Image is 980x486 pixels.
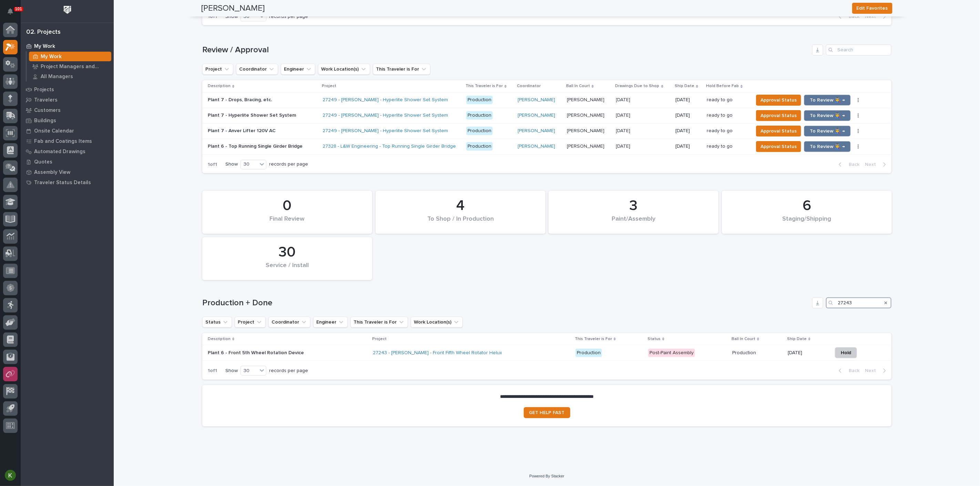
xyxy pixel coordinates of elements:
p: 1 of 1 [202,156,223,173]
p: Onsite Calendar [34,128,74,134]
a: 27243 - [PERSON_NAME] - Front Fifth Wheel Rotator Helux [373,350,502,356]
p: [DATE] [788,350,827,356]
button: Work Location(s) [318,64,370,75]
button: Approval Status [756,95,801,106]
button: Hold [835,347,857,358]
span: Back [845,368,859,374]
p: Projects [34,87,54,93]
div: Search [826,44,891,55]
span: To Review 👨‍🏭 → [810,127,845,135]
h1: Review / Approval [202,45,809,55]
button: Approval Status [756,141,801,152]
p: [PERSON_NAME] [567,127,606,134]
p: [DATE] [675,128,701,134]
button: Project [235,317,266,328]
tr: Plant 6 - Front 5th Wheel Rotation Device27243 - [PERSON_NAME] - Front Fifth Wheel Rotator Helux ... [202,345,891,361]
p: Plant 7 - Hyperlite Shower Set System [208,111,297,118]
a: 27249 - [PERSON_NAME] - Hyperlite Shower Set System [323,97,448,103]
span: To Review 👨‍🏭 → [810,96,845,104]
a: [PERSON_NAME] [518,113,555,118]
p: [PERSON_NAME] [567,142,606,149]
p: [DATE] [616,96,632,103]
span: Approval Status [760,96,797,104]
p: Plant 7 - Drops, Bracing, etc. [208,96,273,103]
button: To Review 👨‍🏭 → [804,110,851,121]
button: Next [862,368,891,374]
input: Search [826,297,891,308]
div: Notifications101 [9,8,18,19]
a: Traveler Status Details [21,177,114,188]
button: This Traveler is For [373,64,430,75]
div: Staging/Shipping [734,215,880,230]
p: Project [372,335,387,343]
button: Edit Favorites [852,3,892,14]
p: [DATE] [675,144,701,149]
p: Hold Before Fab [706,82,739,90]
p: 1 of 1 [202,8,223,25]
a: [PERSON_NAME] [518,97,555,103]
p: Ball In Court [566,82,590,90]
p: Plant 6 - Front 5th Wheel Rotation Device [208,350,328,356]
div: Production [466,127,493,135]
a: Projects [21,84,114,95]
span: Edit Favorites [857,4,888,12]
button: To Review 👨‍🏭 → [804,126,851,137]
p: All Managers [41,74,73,80]
p: Ship Date [675,82,694,90]
tr: Plant 6 - Top Running Single Girder BridgePlant 6 - Top Running Single Girder Bridge 27328 - L&W ... [202,139,891,154]
button: To Review 👨‍🏭 → [804,95,851,106]
img: Workspace Logo [61,3,74,16]
span: Hold [841,349,851,357]
div: 4 [387,197,534,214]
a: Customers [21,105,114,115]
p: [PERSON_NAME] [567,96,606,103]
button: Approval Status [756,110,801,121]
h1: Production + Done [202,298,809,308]
p: Drawings Due to Shop [615,82,660,90]
p: Project Managers and Engineers [41,64,109,70]
button: users-avatar [3,468,18,483]
a: Automated Drawings [21,146,114,157]
span: Next [865,368,880,374]
button: Coordinator [236,64,278,75]
a: Project Managers and Engineers [27,62,114,71]
p: Fab and Coatings Items [34,138,92,145]
p: Show [225,161,238,167]
p: [DATE] [675,97,701,103]
p: Project [322,82,336,90]
button: Project [202,64,233,75]
button: Status [202,317,232,328]
span: Back [845,13,859,20]
div: 02. Projects [26,29,61,36]
div: 30 [241,161,257,168]
p: ready to go [707,96,734,103]
div: Service / Install [214,262,360,276]
a: Travelers [21,95,114,105]
div: 30 [241,13,257,20]
tr: Plant 7 - Hyperlite Shower Set SystemPlant 7 - Hyperlite Shower Set System 27249 - [PERSON_NAME] ... [202,108,891,123]
span: Approval Status [760,142,797,151]
div: Production [466,96,493,104]
button: This Traveler is For [350,317,408,328]
button: Approval Status [756,126,801,137]
button: Coordinator [268,317,310,328]
div: Paint/Assembly [560,215,707,230]
p: This Traveler is For [575,335,612,343]
span: Next [865,13,880,20]
button: Back [833,368,862,374]
a: 27249 - [PERSON_NAME] - Hyperlite Shower Set System [323,128,448,134]
p: Assembly View [34,169,70,176]
a: All Managers [27,72,114,81]
p: Ship Date [787,335,807,343]
span: Approval Status [760,112,797,120]
p: My Work [41,54,62,60]
p: ready to go [707,111,734,118]
p: records per page [269,161,308,167]
p: Coordinator [517,82,541,90]
p: [DATE] [616,142,632,149]
tr: Plant 7 - Drops, Bracing, etc.Plant 7 - Drops, Bracing, etc. 27249 - [PERSON_NAME] - Hyperlite Sh... [202,92,891,108]
div: 0 [214,197,360,214]
a: Assembly View [21,167,114,177]
div: 30 [241,367,257,374]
